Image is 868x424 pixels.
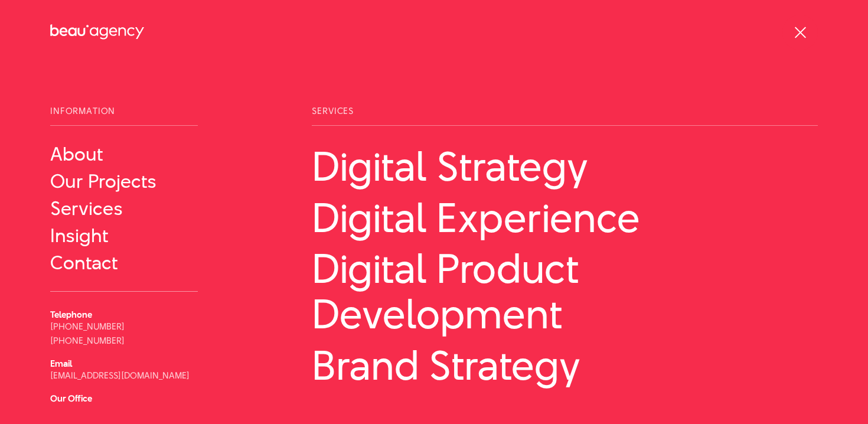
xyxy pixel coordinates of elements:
[50,308,92,321] b: Telephone
[50,369,190,381] a: [EMAIL_ADDRESS][DOMAIN_NAME]
[50,357,72,370] b: Email
[312,143,818,189] a: Digital Strategy
[312,343,818,388] a: Brand Strategy
[50,252,198,273] a: Contact
[50,171,198,192] a: Our Projects
[312,106,818,126] span: Services
[50,106,198,126] span: Information
[50,225,198,246] a: Insight
[50,198,198,219] a: Services
[50,320,125,332] a: [PHONE_NUMBER]
[312,246,818,337] a: Digital Product Development
[50,334,125,347] a: [PHONE_NUMBER]
[50,143,198,165] a: About
[312,195,818,240] a: Digital Experience
[50,392,92,405] b: Our Office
